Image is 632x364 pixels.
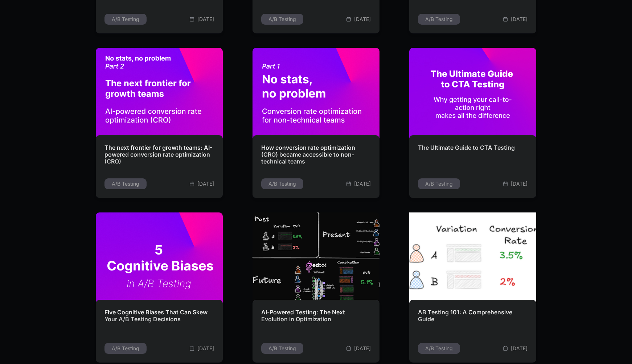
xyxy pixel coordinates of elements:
div: A/B Testing [112,344,139,352]
div: A/B Testing [425,344,453,352]
div: [DATE] [354,179,371,188]
div: [DATE] [511,344,528,353]
a: The next frontier for growth teams: AI-powered conversion rate optimization (CRO)A/B Testing[DATE] [96,48,223,198]
div: A/B Testing [112,180,139,188]
div: A/B Testing [268,15,296,23]
h2: Five Cognitive Biases That Can Skew Your A/B Testing Decisions [104,309,214,323]
div: [DATE] [354,15,371,24]
a: The Ultimate Guide to CTA TestingA/B Testing[DATE] [409,48,536,198]
div: [DATE] [511,179,528,188]
div: [DATE] [197,15,214,24]
div: A/B Testing [425,180,453,188]
div: A/B Testing [268,180,296,188]
a: AB Testing 101: A Comprehensive GuideA/B Testing[DATE] [409,212,536,363]
h2: The next frontier for growth teams: AI-powered conversion rate optimization (CRO) [104,144,214,165]
div: A/B Testing [425,15,453,23]
div: [DATE] [197,344,214,353]
h2: How conversion rate optimization (CRO) became accessible to non-technical teams [261,144,371,165]
a: AI-Powered Testing: The Next Evolution in OptimizationA/B Testing[DATE] [253,212,379,363]
h2: AB Testing 101: A Comprehensive Guide [418,309,528,323]
a: Five Cognitive Biases That Can Skew Your A/B Testing DecisionsA/B Testing[DATE] [96,212,223,363]
div: A/B Testing [268,344,296,352]
div: [DATE] [197,179,214,188]
h2: AI-Powered Testing: The Next Evolution in Optimization [261,309,371,323]
div: [DATE] [511,15,528,24]
h2: The Ultimate Guide to CTA Testing [418,144,528,151]
div: [DATE] [354,344,371,353]
a: How conversion rate optimization (CRO) became accessible to non-technical teamsA/B Testing[DATE] [253,48,379,198]
div: A/B Testing [112,15,139,23]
